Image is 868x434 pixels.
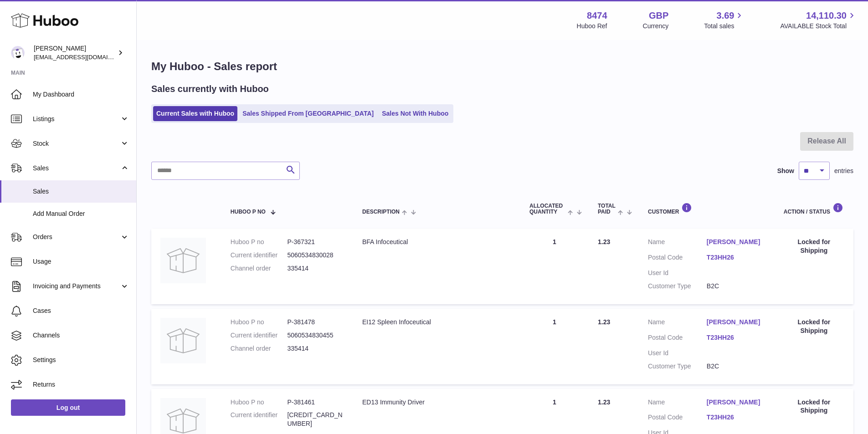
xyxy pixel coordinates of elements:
[707,318,765,327] a: [PERSON_NAME]
[33,282,120,291] span: Invoicing and Payments
[33,90,129,99] span: My Dashboard
[11,399,125,416] a: Log out
[33,380,129,389] span: Returns
[231,251,288,260] dt: Current identifier
[362,398,511,407] div: ED13 Immunity Driver
[707,238,765,246] a: [PERSON_NAME]
[362,238,511,246] div: BFA Infoceutical
[287,331,344,340] dd: 5060534830455
[784,318,844,335] div: Locked for Shipping
[231,209,266,215] span: Huboo P no
[160,238,206,283] img: no-photo.jpg
[231,344,288,353] dt: Channel order
[777,167,794,175] label: Show
[239,106,377,121] a: Sales Shipped From [GEOGRAPHIC_DATA]
[648,349,707,357] dt: User Id
[648,413,707,424] dt: Postal Code
[520,309,589,384] td: 1
[33,187,129,196] span: Sales
[287,251,344,260] dd: 5060534830028
[231,318,288,327] dt: Huboo P no
[231,238,288,246] dt: Huboo P no
[153,106,237,121] a: Current Sales with Huboo
[648,333,707,344] dt: Postal Code
[33,164,120,173] span: Sales
[287,344,344,353] dd: 335414
[33,115,120,123] span: Listings
[598,238,610,245] span: 1.23
[151,59,853,74] h1: My Huboo - Sales report
[287,398,344,407] dd: P-381461
[648,253,707,264] dt: Postal Code
[784,238,844,255] div: Locked for Shipping
[33,356,129,364] span: Settings
[598,398,610,406] span: 1.23
[704,22,745,31] span: Total sales
[648,362,707,371] dt: Customer Type
[231,264,288,273] dt: Channel order
[231,411,288,428] dt: Current identifier
[287,318,344,327] dd: P-381478
[707,362,765,371] dd: B2C
[33,233,120,241] span: Orders
[648,269,707,277] dt: User Id
[648,282,707,291] dt: Customer Type
[707,333,765,342] a: T23HH26
[784,203,844,215] div: Action / Status
[648,238,707,249] dt: Name
[362,318,511,327] div: EI12 Spleen Infoceutical
[834,167,853,175] span: entries
[648,203,765,215] div: Customer
[151,83,269,95] h2: Sales currently with Huboo
[587,10,607,22] strong: 8474
[33,209,129,218] span: Add Manual Order
[287,411,344,428] dd: [CREDIT_CARD_NUMBER]
[33,139,120,148] span: Stock
[717,10,734,22] span: 3.69
[648,318,707,329] dt: Name
[287,264,344,273] dd: 335414
[34,44,116,61] div: [PERSON_NAME]
[780,22,857,31] span: AVAILABLE Stock Total
[643,22,669,31] div: Currency
[707,398,765,407] a: [PERSON_NAME]
[33,306,129,315] span: Cases
[529,203,565,215] span: ALLOCATED Quantity
[231,398,288,407] dt: Huboo P no
[231,331,288,340] dt: Current identifier
[707,282,765,291] dd: B2C
[780,10,857,31] a: 14,110.30 AVAILABLE Stock Total
[649,10,668,22] strong: GBP
[707,253,765,262] a: T23HH26
[362,209,400,215] span: Description
[577,22,607,31] div: Huboo Ref
[34,53,134,61] span: [EMAIL_ADDRESS][DOMAIN_NAME]
[33,331,129,340] span: Channels
[287,238,344,246] dd: P-367321
[598,318,610,326] span: 1.23
[784,398,844,415] div: Locked for Shipping
[598,203,616,215] span: Total paid
[11,46,25,60] img: orders@neshealth.com
[520,229,589,304] td: 1
[33,257,129,266] span: Usage
[704,10,745,31] a: 3.69 Total sales
[648,398,707,409] dt: Name
[707,413,765,422] a: T23HH26
[160,318,206,363] img: no-photo.jpg
[806,10,847,22] span: 14,110.30
[379,106,452,121] a: Sales Not With Huboo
